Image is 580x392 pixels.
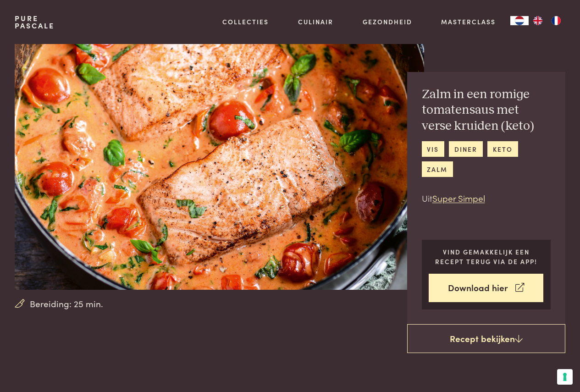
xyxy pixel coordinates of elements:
[407,324,566,353] a: Recept bekijken
[547,16,565,25] a: FR
[429,274,543,303] a: Download hier
[15,44,424,290] img: Zalm in een romige tomatensaus met verse kruiden (keto)
[422,192,551,205] p: Uit
[422,141,444,156] a: vis
[487,141,518,156] a: keto
[557,369,573,385] button: Uw voorkeuren voor toestemming voor trackingtechnologieën
[429,247,543,266] p: Vind gemakkelijk een recept terug via de app!
[510,16,529,25] div: Language
[30,297,103,310] span: Bereiding: 25 min.
[298,17,333,27] a: Culinair
[449,141,482,156] a: diner
[510,16,565,25] aside: Language selected: Nederlands
[222,17,269,27] a: Collecties
[510,16,529,25] a: NL
[529,16,547,25] a: EN
[432,192,485,204] a: Super Simpel
[15,15,55,29] a: PurePascale
[441,17,496,27] a: Masterclass
[422,161,453,177] a: zalm
[422,87,551,134] h2: Zalm in een romige tomatensaus met verse kruiden (keto)
[529,16,565,25] ul: Language list
[363,17,412,27] a: Gezondheid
